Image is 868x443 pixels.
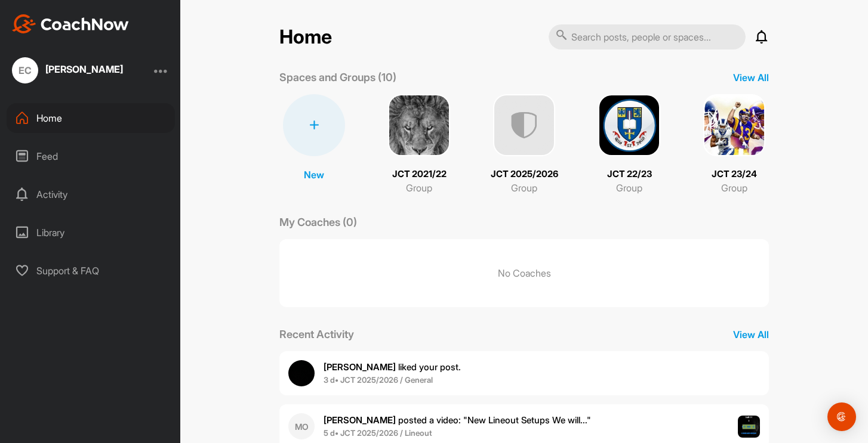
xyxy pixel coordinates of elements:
[45,64,123,74] div: [PERSON_NAME]
[388,94,450,156] img: square_45913ad43c11967a173d36a23e8187ca.png
[703,94,765,156] img: square_b90eb15de67f1eefe0b0b21331d9e02f.png
[324,361,396,373] b: [PERSON_NAME]
[288,413,315,439] div: MO
[406,181,432,195] p: Group
[324,414,591,426] span: posted a video : " New Lineout Setups We will... "
[392,168,447,181] p: JCT 2021/22
[598,94,660,156] img: square_c18fa19662f32551949210ba4dda8dc4.png
[7,141,175,171] div: Feed
[7,179,175,209] div: Activity
[324,361,461,373] span: liked your post .
[12,14,129,33] img: CoachNow
[324,414,396,426] b: [PERSON_NAME]
[288,360,315,386] img: user avatar
[490,94,559,195] a: JCT 2025/2026Group
[595,94,664,195] a: JCT 22/23Group
[493,94,555,156] img: uAAAAAElFTkSuQmCC
[712,168,757,181] p: JCT 23/24
[738,416,761,438] img: post image
[549,24,746,49] input: Search posts, people or spaces...
[827,402,856,431] div: Open Intercom Messenger
[279,214,357,230] p: My Coaches (0)
[279,26,332,49] h2: Home
[511,181,537,195] p: Group
[700,94,769,195] a: JCT 23/24Group
[12,57,38,83] div: EC
[733,327,769,342] p: View All
[7,103,175,133] div: Home
[279,69,396,85] p: Spaces and Groups (10)
[304,168,324,182] p: New
[616,181,642,195] p: Group
[279,239,769,307] p: No Coaches
[7,218,175,247] div: Library
[324,428,432,438] b: 5 d • JCT 2025/2026 / Lineout
[7,256,175,286] div: Support & FAQ
[279,326,354,342] p: Recent Activity
[384,94,454,195] a: JCT 2021/22Group
[607,168,652,181] p: JCT 22/23
[324,375,433,385] b: 3 d • JCT 2025/2026 / General
[721,181,747,195] p: Group
[491,168,558,181] p: JCT 2025/2026
[733,70,769,85] p: View All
